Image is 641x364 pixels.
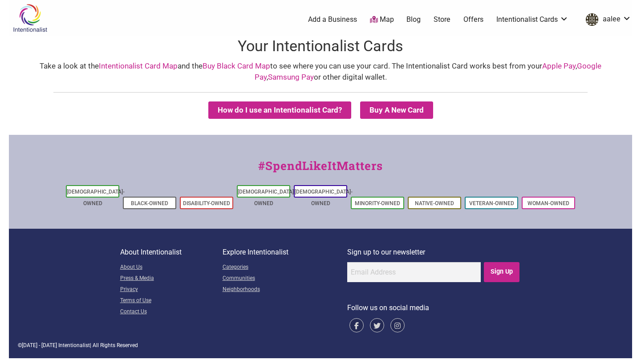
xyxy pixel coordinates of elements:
a: Samsung Pay [268,73,314,81]
a: Intentionalist Cards [496,15,568,24]
p: About Intentionalist [120,247,223,258]
a: Terms of Use [120,295,223,307]
a: Add a Business [308,15,357,24]
a: Apple Pay [542,61,576,70]
a: Veteran-Owned [469,200,514,206]
a: About Us [120,262,223,273]
div: © | All Rights Reserved [18,341,623,349]
a: Native-Owned [415,200,454,206]
a: Neighborhoods [223,284,347,295]
a: Contact Us [120,307,223,318]
span: [DATE] - [DATE] [22,342,57,348]
a: Communities [223,273,347,284]
a: aalee [581,12,631,28]
a: Buy Black Card Map [203,61,270,70]
p: Sign up to our newsletter [347,247,521,258]
a: Intentionalist Card Map [99,61,178,70]
input: Email Address [347,262,481,282]
input: Sign Up [484,262,520,282]
a: Press & Media [120,273,223,284]
a: [DEMOGRAPHIC_DATA]-Owned [295,189,353,206]
a: Minority-Owned [355,200,400,206]
a: Map [370,15,394,25]
span: Intentionalist [58,342,90,348]
a: Categories [223,262,347,273]
a: Woman-Owned [527,200,569,206]
a: [DEMOGRAPHIC_DATA]-Owned [67,189,125,206]
p: Explore Intentionalist [223,247,347,258]
a: Disability-Owned [183,200,230,206]
div: #SpendLikeItMatters [9,157,632,183]
h1: Your Intentionalist Cards [9,36,632,57]
a: Privacy [120,284,223,295]
button: How do I use an Intentionalist Card? [208,101,351,119]
summary: Buy A New Card [360,101,433,119]
a: Blog [406,15,421,24]
img: Intentionalist [9,4,51,32]
a: Store [434,15,450,24]
p: Follow us on social media [347,302,521,314]
a: [DEMOGRAPHIC_DATA]-Owned [238,189,296,206]
a: Offers [463,15,483,24]
a: Black-Owned [131,200,168,206]
div: Take a look at the and the to see where you can use your card. The Intentionalist Card works best... [18,61,623,83]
